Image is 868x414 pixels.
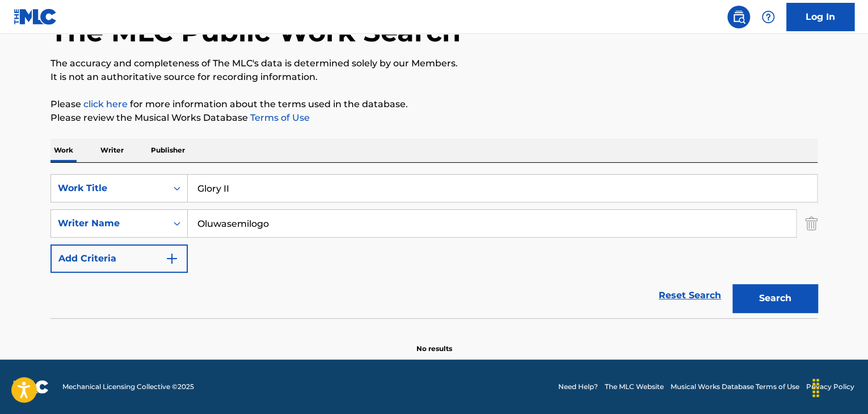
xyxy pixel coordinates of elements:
[97,138,127,162] p: Writer
[83,99,128,109] a: click here
[605,382,664,392] a: The MLC Website
[50,138,77,162] p: Work
[806,382,854,392] a: Privacy Policy
[761,10,775,24] img: help
[58,217,160,230] div: Writer Name
[671,382,799,392] a: Musical Works Database Terms of Use
[807,371,825,405] div: Drag
[14,9,57,25] img: MLC Logo
[248,112,310,123] a: Terms of Use
[50,111,818,125] p: Please review the Musical Works Database
[50,174,818,318] form: Search Form
[50,57,818,70] p: The accuracy and completeness of The MLC's data is determined solely by our Members.
[416,330,452,354] p: No results
[757,6,779,28] div: Help
[805,209,818,238] img: Delete Criterion
[653,283,727,308] a: Reset Search
[165,252,179,265] img: 9d2ae6d4665cec9f34b9.svg
[58,181,160,195] div: Work Title
[786,3,854,31] a: Log In
[148,138,188,162] p: Publisher
[732,284,818,312] button: Search
[558,382,598,392] a: Need Help?
[732,10,745,24] img: search
[50,98,818,111] p: Please for more information about the terms used in the database.
[14,380,49,394] img: logo
[62,382,194,392] span: Mechanical Licensing Collective © 2025
[50,244,188,273] button: Add Criteria
[811,360,868,414] iframe: Chat Widget
[50,70,818,84] p: It is not an authoritative source for recording information.
[727,6,750,28] a: Public Search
